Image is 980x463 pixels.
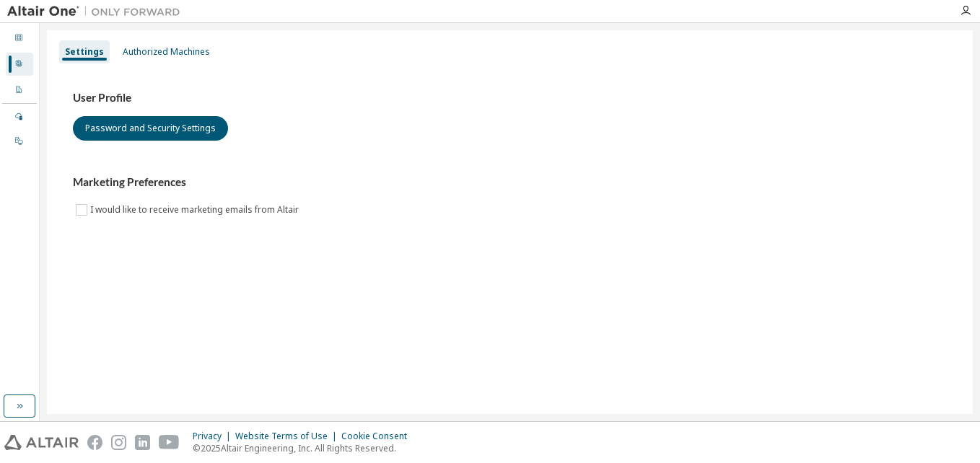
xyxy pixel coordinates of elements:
[73,91,947,105] h3: User Profile
[90,201,302,219] label: I would like to receive marketing emails from Altair
[73,116,228,141] button: Password and Security Settings
[6,27,33,50] div: Dashboard
[7,4,188,19] img: Altair One
[135,435,150,450] img: linkedin.svg
[193,431,235,442] div: Privacy
[6,105,33,128] div: Managed
[65,46,104,58] div: Settings
[87,435,102,450] img: facebook.svg
[341,431,416,442] div: Cookie Consent
[6,53,33,76] div: User Profile
[193,442,416,454] p: © 2025 Altair Engineering, Inc. All Rights Reserved.
[111,435,126,450] img: instagram.svg
[159,435,180,450] img: youtube.svg
[235,431,341,442] div: Website Terms of Use
[123,46,210,58] div: Authorized Machines
[4,435,79,450] img: altair_logo.svg
[6,79,33,102] div: Company Profile
[73,175,947,190] h3: Marketing Preferences
[6,130,33,153] div: On Prem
